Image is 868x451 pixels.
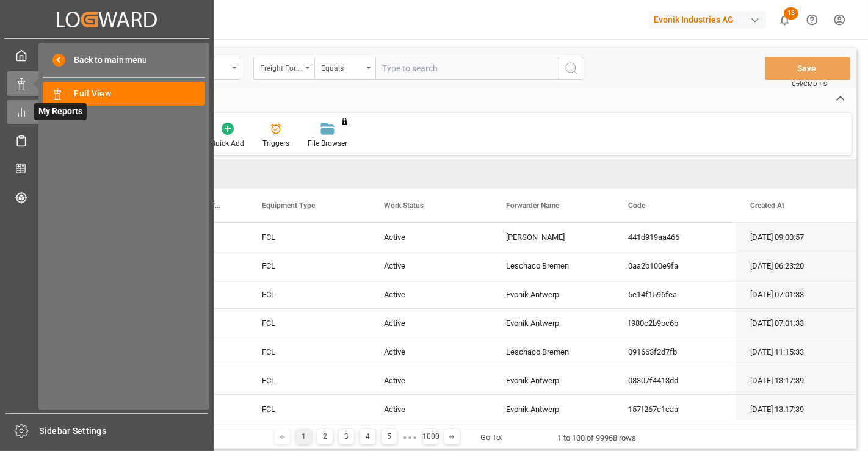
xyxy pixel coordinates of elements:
[247,223,369,251] div: FCL
[491,280,613,308] div: Evonik Antwerp
[40,425,209,438] span: Sidebar Settings
[491,366,613,394] div: Evonik Antwerp
[247,366,369,394] div: FCL
[253,57,314,80] button: open menu
[7,185,207,209] a: Tracking
[613,309,736,337] div: f980c2b9bc6b
[247,280,369,308] div: FCL
[247,337,369,366] div: FCL
[403,433,416,442] div: ● ● ●
[792,79,827,88] span: Ctrl/CMD + S
[481,431,503,444] div: Go To:
[613,251,736,280] div: 0aa2b100e9fa
[423,429,438,444] div: 1000
[247,395,369,423] div: FCL
[736,337,858,366] div: [DATE] 11:15:33
[613,395,736,423] div: 157f267c1caa
[369,223,491,251] div: Active
[65,54,148,67] span: Back to main menu
[7,43,207,67] a: My Cockpit
[321,60,363,74] div: Equals
[369,366,491,394] div: Active
[613,280,736,308] div: 5e14f1596fea
[736,251,858,280] div: [DATE] 06:23:20
[613,223,736,251] div: 441d919aa466
[7,100,207,124] a: My ReportsMy Reports
[339,429,354,444] div: 3
[74,87,206,100] span: Full View
[43,82,205,106] a: Full View
[369,309,491,337] div: Active
[765,57,850,80] button: Save
[506,201,559,210] span: Forwarder Name
[7,128,207,152] a: Schedules
[771,6,798,34] button: show 13 new notifications
[649,8,771,31] button: Evonik Industries AG
[369,395,491,423] div: Active
[798,6,826,34] button: Help Center
[736,223,858,251] div: [DATE] 09:00:57
[613,337,736,366] div: 091663f2d7fb
[750,201,784,210] span: Created At
[736,395,858,423] div: [DATE] 13:17:39
[314,57,375,80] button: open menu
[491,395,613,423] div: Evonik Antwerp
[382,429,397,444] div: 5
[34,103,87,120] span: My Reports
[7,157,207,181] a: CO2e Calculator
[736,366,858,394] div: [DATE] 13:17:39
[369,280,491,308] div: Active
[369,251,491,280] div: Active
[736,280,858,308] div: [DATE] 07:01:33
[296,429,311,444] div: 1
[613,366,736,394] div: 08307f4413dd
[384,201,424,210] span: Work Status
[262,138,289,149] div: Triggers
[491,223,613,251] div: [PERSON_NAME]
[317,429,333,444] div: 2
[262,201,315,210] span: Equipment Type
[736,309,858,337] div: [DATE] 07:01:33
[491,251,613,280] div: Leschaco Bremen
[558,432,637,444] div: 1 to 100 of 99968 rows
[247,251,369,280] div: FCL
[559,57,584,80] button: search button
[784,7,798,20] span: 13
[628,201,645,210] span: Code
[491,337,613,366] div: Leschaco Bremen
[369,337,491,366] div: Active
[360,429,375,444] div: 4
[260,60,302,74] div: Freight Forwarder's Reference No.
[211,138,244,149] div: Quick Add
[247,309,369,337] div: FCL
[375,57,559,80] input: Type to search
[649,11,766,29] div: Evonik Industries AG
[491,309,613,337] div: Evonik Antwerp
